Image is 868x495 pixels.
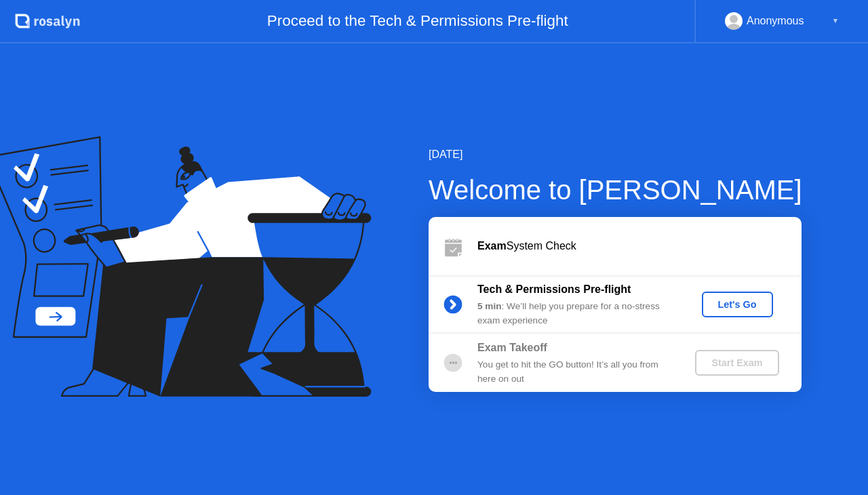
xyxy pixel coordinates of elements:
[707,299,768,310] div: Let's Go
[477,342,547,353] b: Exam Takeoff
[477,238,802,254] div: System Check
[701,357,773,368] div: Start Exam
[832,12,839,30] div: ▼
[695,350,778,376] button: Start Exam
[477,358,673,386] div: You get to hit the GO button! It’s all you from here on out
[702,292,773,317] button: Let's Go
[429,146,802,163] div: [DATE]
[477,301,502,311] b: 5 min
[477,300,673,328] div: : We’ll help you prepare for a no-stress exam experience
[429,170,802,210] div: Welcome to [PERSON_NAME]
[747,12,804,30] div: Anonymous
[477,240,507,252] b: Exam
[477,283,631,295] b: Tech & Permissions Pre-flight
